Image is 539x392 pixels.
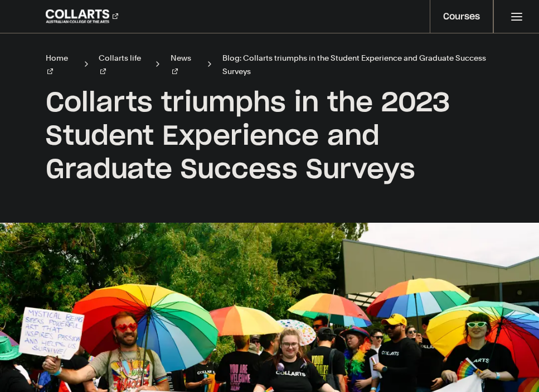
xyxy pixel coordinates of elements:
[46,9,118,23] div: Go to homepage
[46,87,493,187] h1: Collarts triumphs in the 2023 Student Experience and Graduate Success Surveys
[99,51,144,78] a: Collarts life
[171,51,196,78] a: News
[46,51,73,78] a: Home
[222,51,493,78] span: Blog: Collarts triumphs in the Student Experience and Graduate Success Surveys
